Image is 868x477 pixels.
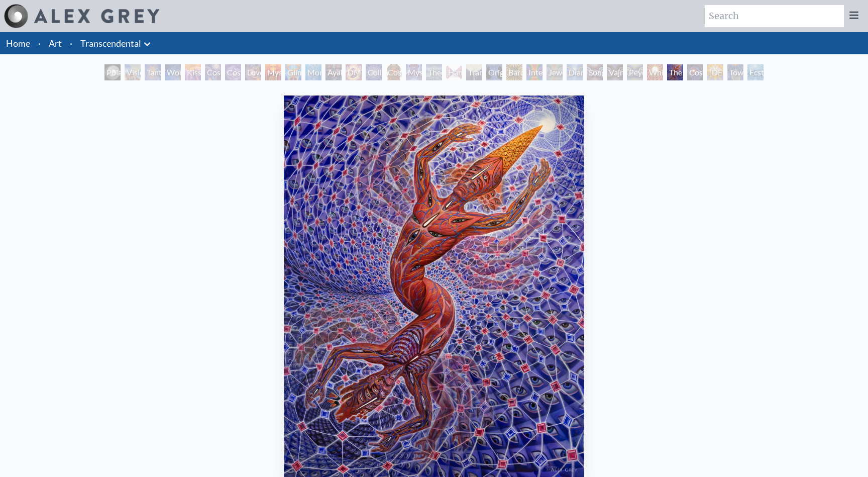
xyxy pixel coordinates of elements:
div: Bardo Being [506,64,522,80]
div: Cosmic [DEMOGRAPHIC_DATA] [386,64,402,80]
div: Hands that See [446,64,462,80]
img: The-Great-Turn-2021-Alex-Grey-watermarked.jpg [284,96,585,477]
div: Cosmic Creativity [205,64,221,80]
div: Vajra Being [607,64,623,80]
div: Jewel Being [547,64,563,80]
div: Mysteriosa 2 [265,64,281,80]
div: Mystic Eye [406,64,422,80]
div: Ayahuasca Visitation [325,64,342,80]
div: Original Face [486,64,502,80]
a: Art [49,36,62,50]
li: · [66,32,76,54]
div: The Great Turn [667,64,683,80]
div: White Light [647,64,663,80]
div: Transfiguration [466,64,482,80]
div: Tantra [145,64,161,80]
div: Monochord [305,64,321,80]
div: Song of Vajra Being [587,64,603,80]
div: [DEMOGRAPHIC_DATA] [707,64,723,80]
div: Cosmic Artist [225,64,241,80]
div: Peyote Being [627,64,643,80]
a: Home [6,38,30,49]
div: Interbeing [526,64,542,80]
div: Kiss of the [MEDICAL_DATA] [185,64,201,80]
div: Cosmic Consciousness [687,64,703,80]
div: Polar Unity Spiral [104,64,121,80]
div: Wonder [165,64,181,80]
div: Glimpsing the Empyrean [285,64,301,80]
li: · [34,32,45,54]
input: Search [705,5,844,27]
a: Transcendental [80,36,141,50]
div: Toward the One [727,64,743,80]
div: Collective Vision [366,64,382,80]
div: Theologue [426,64,442,80]
div: Ecstasy [747,64,764,80]
div: Diamond Being [567,64,583,80]
div: Love is a Cosmic Force [245,64,261,80]
div: Visionary Origin of Language [125,64,141,80]
div: DMT - The Spirit Molecule [346,64,362,80]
